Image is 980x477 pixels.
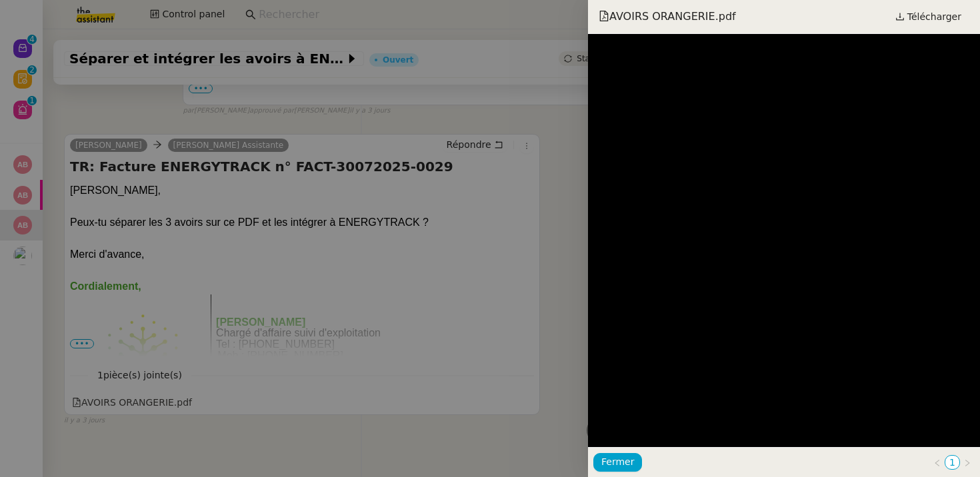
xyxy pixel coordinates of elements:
[930,455,945,470] button: Page précédente
[887,7,969,26] a: Télécharger
[601,454,634,470] span: Fermer
[593,453,642,472] button: Fermer
[599,9,736,24] span: AVOIRS ORANGERIE.pdf
[945,456,959,469] a: 1
[945,455,960,470] li: 1
[907,8,961,25] span: Télécharger
[960,455,975,470] button: Page suivante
